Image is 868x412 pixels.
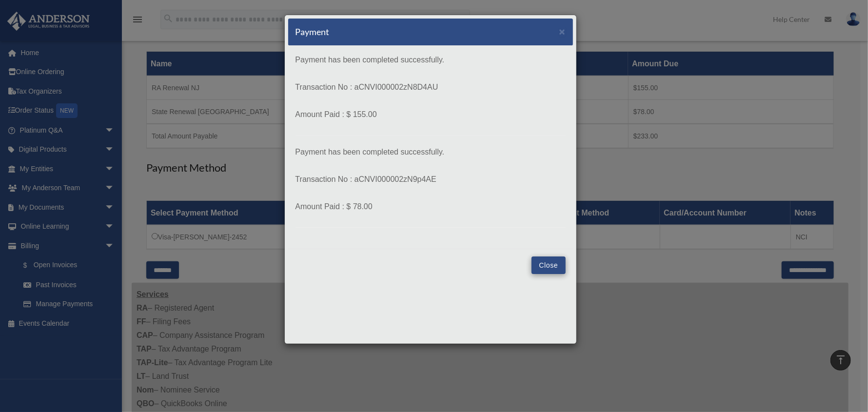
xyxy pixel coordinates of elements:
[296,145,566,159] p: Payment has been completed successfully.
[296,200,566,214] p: Amount Paid : $ 78.00
[559,26,566,37] button: Close
[296,108,566,121] p: Amount Paid : $ 155.00
[296,53,566,67] p: Payment has been completed successfully.
[296,173,566,186] p: Transaction No : aCNVI000002zN9p4AE
[559,26,566,37] span: ×
[296,80,566,94] p: Transaction No : aCNVI000002zN8D4AU
[296,26,330,38] h5: Payment
[532,256,565,274] button: Close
